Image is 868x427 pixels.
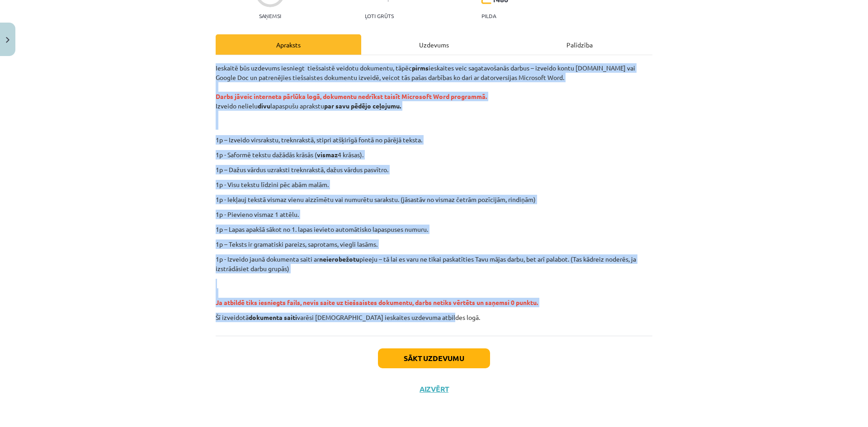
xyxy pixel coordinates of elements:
[258,102,270,110] strong: divu
[361,34,507,55] div: Uzdevums
[216,239,652,249] p: 1p – Teksts ir gramatiski pareizs, saprotams, viegli lasāms.
[249,313,297,321] strong: dokumenta saiti
[319,255,359,263] strong: neierobežotu
[365,13,394,19] p: Ļoti grūts
[216,225,652,234] p: 1p – Lapas apakšā sākot no 1. lapas ievieto automātisko lapaspuses numuru.
[267,135,661,145] p: 1p – Izveido virsrakstu, treknrakstā, stipri atšķirīgā fontā no pārējā teksta.
[378,348,490,368] button: Sākt uzdevumu
[412,64,429,72] strong: pirms
[417,385,451,394] button: Aizvērt
[216,313,652,322] p: Šī izveidotā varēsi [DEMOGRAPHIC_DATA] ieskaites uzdevuma atbildes logā.
[507,34,652,55] div: Palīdzība
[216,165,652,174] p: 1p – Dažus vārdus uzraksti treknrakstā, dažus vārdus pasvītro.
[481,13,496,19] p: pilda
[216,210,652,219] p: 1p - Pievieno vismaz 1 attēlu.
[216,254,652,273] p: 1p - Izveido jaunā dokumenta saiti ar pieeju – tā lai es varu ne tikai paskatīties Tavu mājas dar...
[216,63,652,130] p: Ieskaitē būs uzdevums iesniegt tiešsaistē veidotu dokumentu, tāpēc ieskaites veic sagatavošanās d...
[216,195,652,204] p: 1p - Iekļauj tekstā vismaz vienu aizzīmētu vai numurētu sarakstu. (jāsastāv no vismaz četrām pozī...
[216,298,538,306] span: Ja atbildē tiks iesniegts fails, nevis saite uz tiešsaistes dokumentu, darbs netiks vērtēts un sa...
[216,92,487,100] strong: Darbs jāveic interneta pārlūka logā, dokumentu nedrīkst taisīt Microsoft Word programmā.
[216,34,361,55] div: Apraksts
[216,180,652,189] p: 1p - Visu tekstu līdzini pēc abām malām.
[216,150,652,160] p: 1p - Saformē tekstu dažādās krāsās ( 4 krāsas).
[255,13,285,19] p: Saņemsi
[324,102,401,110] strong: par savu pēdējo ceļojumu.
[317,150,338,159] strong: vismaz
[6,37,9,43] img: icon-close-lesson-0947bae3869378f0d4975bcd49f059093ad1ed9edebbc8119c70593378902aed.svg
